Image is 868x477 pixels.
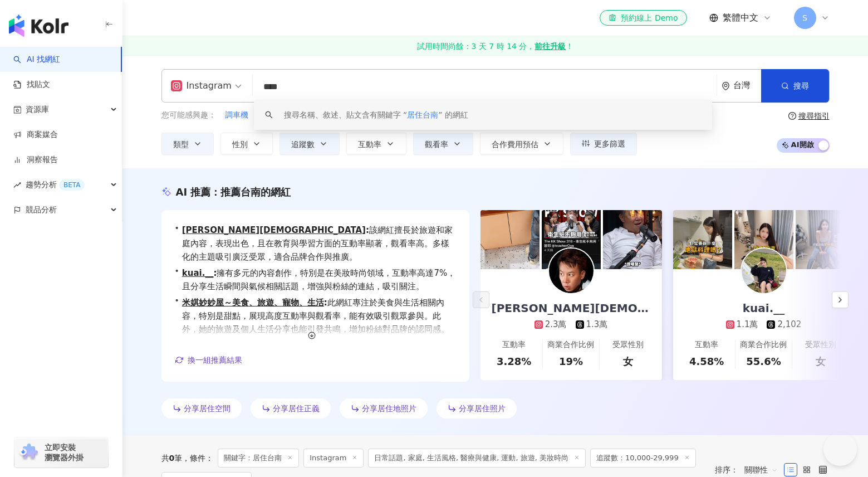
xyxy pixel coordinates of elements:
span: 合作費用預估 [492,140,538,149]
span: S [802,12,807,24]
span: search [265,111,273,119]
span: Instagram [303,449,364,468]
a: 商案媒合 [13,129,58,140]
button: 更多篩選 [570,133,637,155]
div: AI 推薦 ： [176,185,291,199]
div: [PERSON_NAME][DEMOGRAPHIC_DATA] [480,300,662,316]
img: post-image [480,210,540,269]
span: 推薦台南的網紅 [220,186,291,198]
span: 繁體中文 [723,12,758,24]
span: 0 [169,454,175,463]
span: 觀看率 [425,140,448,149]
button: 追蹤數 [279,133,340,155]
a: 試用時間尚餘：3 天 7 時 14 分，前往升級！ [122,36,868,56]
span: 追蹤數：10,000-29,999 [590,449,696,468]
div: 互動率 [502,339,526,351]
div: 1.1萬 [737,319,758,330]
span: 資源庫 [26,97,49,122]
span: 立即安裝 瀏覽器外掛 [45,442,84,463]
div: 預約線上 Demo [609,12,678,23]
img: logo [9,14,68,37]
span: 擁有多元的內容創作，特別是在美妝時尚領域，互動率高達7%，且分享生活瞬間與氣候相關話題，增強與粉絲的連結，吸引關注。 [182,266,456,293]
a: 米娸妙妙屋～美食、旅遊、寵物、生活 [182,298,324,308]
button: 搜尋 [761,69,829,103]
img: KOL Avatar [742,249,786,293]
div: 2,102 [777,319,801,330]
span: 競品分析 [26,197,57,222]
div: kuai.__ [732,300,796,316]
span: : [213,268,217,278]
span: question-circle [788,112,796,120]
img: KOL Avatar [549,249,594,293]
img: post-image [673,210,732,269]
span: 您可能感興趣： [161,110,216,121]
div: • [175,266,456,293]
span: 搜尋 [793,81,809,90]
span: 趨勢分析 [26,172,85,197]
div: 搜尋指引 [798,111,830,120]
span: 此網紅專注於美食與生活相關內容，特別是甜點，展現高度互動率與觀看率，能有效吸引觀眾參與。此外，她的旅遊及個人生活分享也能引發共鳴，增加粉絲對品牌的認同感。 [182,296,456,336]
a: searchAI 找網紅 [13,54,60,65]
div: Instagram [171,77,232,95]
span: 分享居住照片 [459,404,506,413]
div: • [175,223,456,264]
span: 關鍵字：居住台南 [218,449,299,468]
div: 3.28% [497,354,531,368]
div: 1.3萬 [586,319,608,330]
div: 搜尋名稱、敘述、貼文含有關鍵字 “ ” 的網紅 [284,109,468,121]
iframe: Help Scout Beacon - Open [823,432,857,466]
a: 洞察報告 [13,154,58,166]
button: 性別 [220,133,273,155]
div: 19% [559,354,583,368]
img: post-image [603,210,662,269]
a: kuai.__ [182,268,214,278]
div: 互動率 [695,339,718,351]
div: BETA [59,179,85,191]
div: 55.6% [746,354,781,368]
span: 性別 [232,140,248,149]
img: post-image [542,210,601,269]
div: 共 筆 [161,454,183,463]
img: chrome extension [18,444,40,461]
span: 分享居住正義 [273,404,320,413]
div: 女 [623,354,633,368]
div: 4.58% [689,354,724,368]
a: kuai.__1.1萬2,102互動率4.58%商業合作比例55.6%受眾性別女 [673,269,855,380]
button: 觀看率 [413,133,473,155]
div: 商業合作比例 [547,339,594,351]
div: 受眾性別 [612,339,644,351]
span: 日常話題, 家庭, 生活風格, 醫療與健康, 運動, 旅遊, 美妝時尚 [368,449,586,468]
span: 調車機 [225,110,248,121]
strong: 前往升級 [534,41,566,52]
div: • [175,296,456,336]
div: 女 [816,354,826,368]
a: [PERSON_NAME][DEMOGRAPHIC_DATA]2.3萬1.3萬互動率3.28%商業合作比例19%受眾性別女 [480,269,662,380]
span: 互動率 [358,140,381,149]
a: 預約線上 Demo [600,10,686,26]
a: chrome extension立即安裝 瀏覽器外掛 [14,437,108,468]
span: 更多篩選 [594,139,625,148]
div: 受眾性別 [805,339,836,351]
span: 分享居住空間 [184,404,231,413]
button: 類型 [161,133,214,155]
button: 合作費用預估 [480,133,563,155]
span: rise [13,181,21,189]
button: 互動率 [346,133,406,155]
span: 該網紅擅長於旅遊和家庭內容，表現出色，且在教育與學習方面的互動率顯著，觀看率高。多樣化的主題吸引廣泛受眾，適合品牌合作與推廣。 [182,223,456,264]
img: post-image [734,210,793,269]
span: : [324,298,327,308]
div: 商業合作比例 [740,339,787,351]
a: [PERSON_NAME][DEMOGRAPHIC_DATA] [182,225,366,235]
span: : [366,225,369,235]
span: 類型 [173,140,189,149]
span: 換一組推薦結果 [188,356,242,364]
span: 居住台南 [407,110,438,119]
img: post-image [796,210,855,269]
button: 調車機 [224,109,249,121]
a: 找貼文 [13,79,50,90]
div: 台灣 [733,81,761,90]
button: 換一組推薦結果 [175,352,243,368]
span: environment [722,82,730,90]
div: 2.3萬 [545,319,567,330]
span: 分享居住地照片 [362,404,416,413]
